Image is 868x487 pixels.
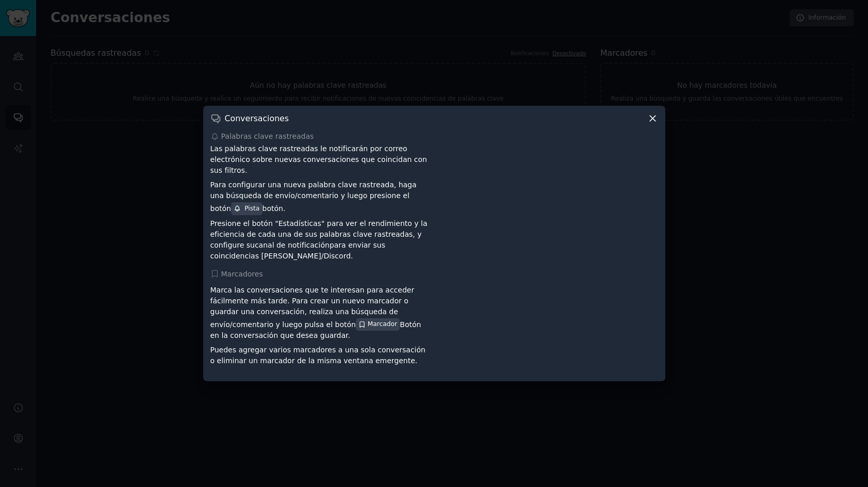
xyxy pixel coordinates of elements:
font: Marca las conversaciones que te interesan para acceder fácilmente más tarde. Para crear un nuevo ... [210,286,415,329]
font: para enviar sus coincidencias [PERSON_NAME]/Discord. [210,241,386,260]
font: Conversaciones [225,113,289,123]
font: Marcador [368,320,397,328]
font: Marcadores [221,270,263,278]
font: Botón en la conversación que desea guardar. [210,320,421,339]
font: Para configurar una nueva palabra clave rastreada, haga una búsqueda de envío/comentario y luego ... [210,181,417,213]
iframe: Reproductor de vídeo de YouTube [438,143,658,236]
font: botón. [263,205,286,213]
font: Presione el botón "Estadísticas" para ver el rendimiento y la eficiencia de cada una de sus palab... [210,219,428,249]
iframe: Reproductor de vídeo de YouTube [438,281,658,374]
font: Pista [244,205,259,212]
font: Palabras clave rastreadas [221,132,314,140]
a: canal de notificación [255,241,330,249]
font: Puedes agregar varios marcadores a una sola conversación o eliminar un marcador de la misma venta... [210,346,425,365]
font: Las palabras clave rastreadas le notificarán por correo electrónico sobre nuevas conversaciones q... [210,144,427,174]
